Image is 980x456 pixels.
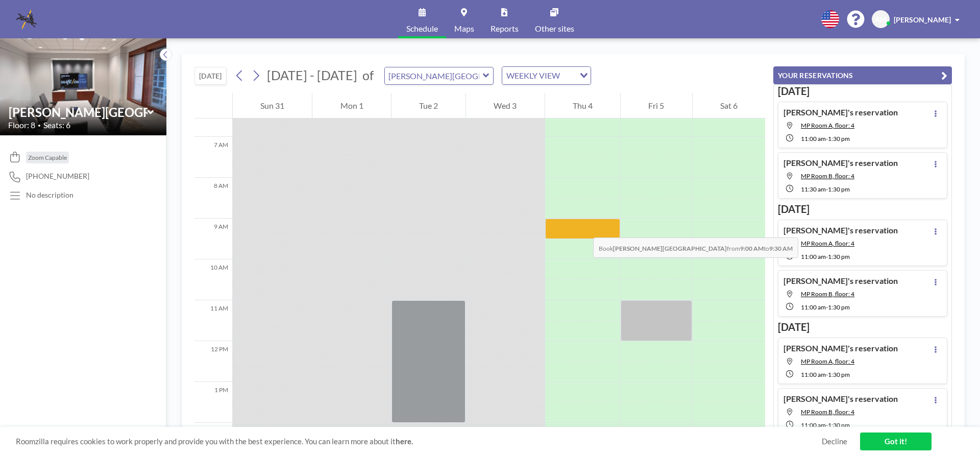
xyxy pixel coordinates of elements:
[194,137,232,178] div: 7 AM
[454,25,474,33] span: Maps
[783,343,898,353] h4: [PERSON_NAME]'s reservation
[778,85,947,98] h3: [DATE]
[828,185,850,193] span: 1:30 PM
[783,394,898,404] h4: [PERSON_NAME]'s reservation
[826,253,828,260] span: -
[396,437,413,446] a: here.
[801,239,854,247] span: MP Room A, floor: 4
[801,357,854,365] span: MP Room A, floor: 4
[801,185,826,193] span: 11:30 AM
[801,408,854,416] span: MP Room B, floor: 4
[778,321,947,333] h3: [DATE]
[801,122,854,129] span: MP Room A, floor: 4
[545,93,620,118] div: Thu 4
[826,135,828,142] span: -
[894,15,951,24] span: [PERSON_NAME]
[504,69,562,82] span: WEEKLY VIEW
[43,120,70,130] span: Seats: 6
[28,154,67,161] span: Zoom Capable
[860,433,932,450] a: Got it!
[826,371,828,378] span: -
[194,341,232,382] div: 12 PM
[828,371,850,378] span: 1:30 PM
[194,300,232,341] div: 11 AM
[875,15,887,24] span: AM
[385,67,483,84] input: Ansley Room
[194,382,232,423] div: 1 PM
[783,276,898,286] h4: [PERSON_NAME]'s reservation
[267,67,357,83] span: [DATE] - [DATE]
[828,303,850,311] span: 1:30 PM
[826,185,828,193] span: -
[9,105,148,119] input: Ansley Room
[740,245,764,252] b: 9:00 AM
[406,25,438,33] span: Schedule
[773,66,952,84] button: YOUR RESERVATIONS
[312,93,390,118] div: Mon 1
[194,178,232,219] div: 8 AM
[801,253,826,260] span: 11:00 AM
[828,135,850,142] span: 1:30 PM
[801,371,826,378] span: 11:00 AM
[26,190,73,200] div: No description
[783,107,898,117] h4: [PERSON_NAME]'s reservation
[801,303,826,311] span: 11:00 AM
[783,225,898,235] h4: [PERSON_NAME]'s reservation
[491,25,519,33] span: Reports
[613,245,727,252] b: [PERSON_NAME][GEOGRAPHIC_DATA]
[466,93,544,118] div: Wed 3
[801,421,826,429] span: 11:00 AM
[593,237,798,258] span: Book from to
[194,259,232,300] div: 10 AM
[801,290,854,298] span: MP Room B, floor: 4
[38,122,41,129] span: •
[783,158,898,168] h4: [PERSON_NAME]'s reservation
[693,93,765,118] div: Sat 6
[828,421,850,429] span: 1:30 PM
[194,67,227,85] button: [DATE]
[8,120,35,130] span: Floor: 8
[233,93,312,118] div: Sun 31
[16,437,822,446] span: Roomzilla requires cookies to work properly and provide you with the best experience. You can lea...
[822,437,847,446] a: Decline
[826,303,828,311] span: -
[194,219,232,259] div: 9 AM
[16,9,37,30] img: organization-logo
[535,25,574,33] span: Other sites
[563,69,574,82] input: Search for option
[801,135,826,142] span: 11:00 AM
[362,67,374,83] span: of
[769,245,793,252] b: 9:30 AM
[826,421,828,429] span: -
[391,93,465,118] div: Tue 2
[26,172,89,181] span: [PHONE_NUMBER]
[502,67,591,84] div: Search for option
[778,203,947,215] h3: [DATE]
[801,172,854,180] span: MP Room B, floor: 4
[828,253,850,260] span: 1:30 PM
[621,93,692,118] div: Fri 5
